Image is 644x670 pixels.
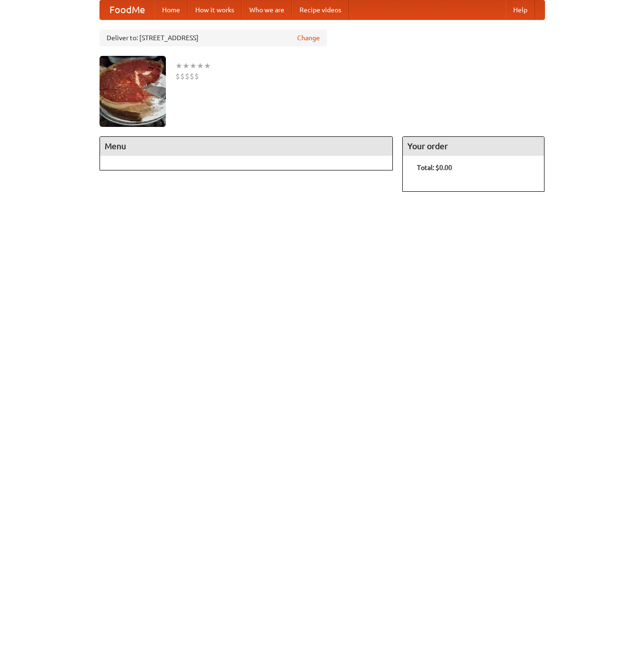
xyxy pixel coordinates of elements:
a: Home [154,0,188,19]
h4: Your order [403,137,544,156]
li: $ [194,71,199,81]
a: Change [297,33,320,43]
li: ★ [204,61,211,71]
li: ★ [190,61,197,71]
h4: Menu [100,137,393,156]
a: Who we are [242,0,292,19]
li: $ [180,71,185,81]
li: $ [190,71,194,81]
li: ★ [175,61,182,71]
li: ★ [197,61,204,71]
a: Help [506,0,535,19]
img: angular.jpg [100,56,166,127]
b: Total: $0.00 [417,164,452,171]
a: How it works [188,0,242,19]
li: $ [175,71,180,81]
li: ★ [182,61,190,71]
div: Deliver to: [STREET_ADDRESS] [100,29,327,46]
a: FoodMe [100,0,154,19]
a: Recipe videos [292,0,349,19]
li: $ [185,71,190,81]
